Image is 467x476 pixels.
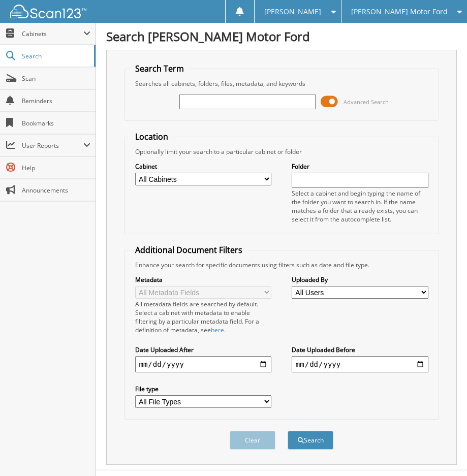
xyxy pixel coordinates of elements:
span: Reminders [22,97,90,105]
div: All metadata fields are searched by default. Select a cabinet with metadata to enable filtering b... [135,300,272,334]
label: Date Uploaded After [135,345,272,354]
label: Metadata [135,275,272,284]
span: Search [22,52,89,60]
label: Cabinet [135,162,272,171]
span: Announcements [22,186,90,195]
legend: Search Term [130,63,189,74]
span: Advanced Search [344,98,389,106]
img: scan123-logo-white.svg [10,5,86,18]
div: Select a cabinet and begin typing the name of the folder you want to search in. If the name match... [292,189,428,224]
input: end [292,356,428,372]
button: Clear [230,431,275,450]
span: Cabinets [22,29,83,38]
span: Bookmarks [22,119,90,128]
label: File type [135,385,272,393]
input: start [135,356,272,372]
iframe: Chat Widget [416,427,467,476]
span: [PERSON_NAME] [264,9,321,15]
span: Help [22,164,90,172]
span: Scan [22,74,90,83]
legend: Location [130,131,173,142]
div: Optionally limit your search to a particular cabinet or folder [130,147,433,156]
div: Searches all cabinets, folders, files, metadata, and keywords [130,79,433,88]
div: Enhance your search for specific documents using filters such as date and file type. [130,261,433,269]
button: Search [288,431,333,450]
a: here [211,326,224,334]
label: Date Uploaded Before [292,345,428,354]
label: Folder [292,162,428,171]
h1: Search [PERSON_NAME] Motor Ford [106,28,457,45]
span: [PERSON_NAME] Motor Ford [351,9,448,15]
span: User Reports [22,141,83,150]
legend: Additional Document Filters [130,244,247,256]
label: Uploaded By [292,275,428,284]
